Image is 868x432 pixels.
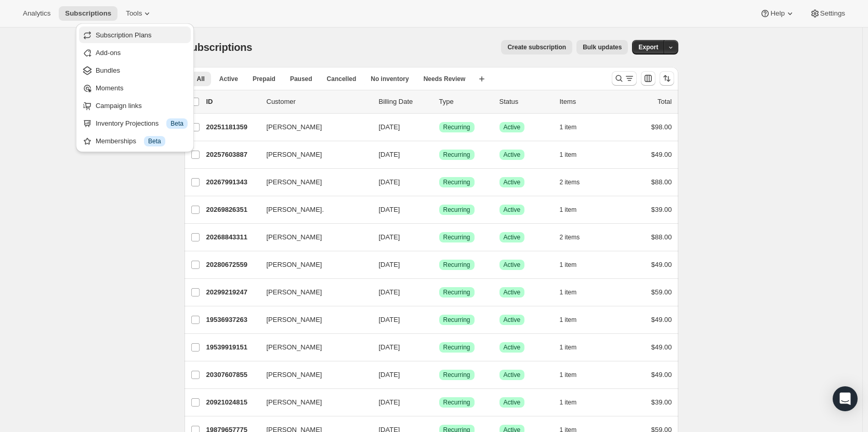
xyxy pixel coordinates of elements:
[560,343,577,352] span: 1 item
[651,151,672,158] span: $49.00
[260,174,364,191] button: [PERSON_NAME]
[657,97,672,107] p: Total
[206,232,258,242] p: 20268843311
[379,97,431,107] p: Billing Date
[206,315,258,325] p: 19536937263
[560,316,577,324] span: 1 item
[206,368,672,382] div: 20307607855[PERSON_NAME][DATE]SuccessRecurringSuccessActive1 item$49.00
[267,177,322,187] span: [PERSON_NAME]
[504,316,521,324] span: Active
[660,71,674,86] button: Sort the results
[96,49,121,57] span: Add-ons
[260,284,364,301] button: [PERSON_NAME]
[504,151,521,159] span: Active
[583,43,622,51] span: Bulk updates
[504,123,521,131] span: Active
[443,288,470,296] span: Recurring
[206,120,672,134] div: 20251181359[PERSON_NAME][DATE]SuccessRecurringSuccessActive1 item$98.00
[197,75,205,83] span: All
[267,287,322,298] span: [PERSON_NAME]
[79,132,191,149] button: Memberships
[79,79,191,96] button: Moments
[379,206,400,213] span: [DATE]
[267,260,322,270] span: [PERSON_NAME]
[651,206,672,213] span: $39.00
[290,75,312,83] span: Paused
[379,398,400,406] span: [DATE]
[576,40,628,55] button: Bulk updates
[474,72,490,86] button: Create new view
[443,343,470,352] span: Recurring
[612,71,637,86] button: Search and filter results
[379,151,400,158] span: [DATE]
[560,261,577,269] span: 1 item
[651,316,672,323] span: $49.00
[96,84,123,92] span: Moments
[504,288,521,296] span: Active
[206,147,672,162] div: 20257603887[PERSON_NAME][DATE]SuccessRecurringSuccessActive1 item$49.00
[833,386,858,411] div: Open Intercom Messenger
[504,233,521,241] span: Active
[206,397,258,408] p: 20921024815
[327,75,357,83] span: Cancelled
[267,150,322,160] span: [PERSON_NAME]
[560,178,580,186] span: 2 items
[560,230,591,245] button: 2 items
[641,71,655,86] button: Customize table column order and visibility
[206,230,672,245] div: 20268843311[PERSON_NAME][DATE]SuccessRecurringSuccessActive2 items$88.00
[443,151,470,159] span: Recurring
[206,340,672,355] div: 19539919151[PERSON_NAME][DATE]SuccessRecurringSuccessActive1 item$49.00
[206,177,258,187] p: 20267991343
[504,343,521,352] span: Active
[560,203,588,217] button: 1 item
[504,371,521,379] span: Active
[267,342,322,353] span: [PERSON_NAME]
[651,178,672,186] span: $88.00
[79,44,191,61] button: Add-ons
[260,367,364,383] button: [PERSON_NAME]
[185,42,253,53] span: Subscriptions
[23,9,50,18] span: Analytics
[754,6,801,21] button: Help
[206,97,258,107] p: ID
[260,119,364,136] button: [PERSON_NAME]
[206,285,672,300] div: 20299219247[PERSON_NAME][DATE]SuccessRecurringSuccessActive1 item$59.00
[443,316,470,324] span: Recurring
[206,97,672,107] div: IDCustomerBilling DateTypeStatusItemsTotal
[260,339,364,356] button: [PERSON_NAME]
[651,288,672,296] span: $59.00
[253,75,275,83] span: Prepaid
[79,97,191,114] button: Campaign links
[560,97,612,107] div: Items
[260,256,364,273] button: [PERSON_NAME]
[170,119,183,128] span: Beta
[267,97,371,107] p: Customer
[651,398,672,406] span: $39.00
[632,40,664,55] button: Export
[206,258,672,272] div: 20280672559[PERSON_NAME][DATE]SuccessRecurringSuccessActive1 item$49.00
[17,6,57,21] button: Analytics
[206,205,258,215] p: 20269826351
[206,313,672,327] div: 19536937263[PERSON_NAME][DATE]SuccessRecurringSuccessActive1 item$49.00
[443,178,470,186] span: Recurring
[501,40,572,55] button: Create subscription
[560,147,588,162] button: 1 item
[560,175,591,190] button: 2 items
[96,66,120,74] span: Bundles
[443,233,470,241] span: Recurring
[651,261,672,268] span: $49.00
[379,316,400,323] span: [DATE]
[379,261,400,268] span: [DATE]
[443,123,470,131] span: Recurring
[560,285,588,300] button: 1 item
[79,26,191,43] button: Subscription Plans
[65,9,111,18] span: Subscriptions
[206,287,258,298] p: 20299219247
[770,9,784,18] span: Help
[651,233,672,241] span: $88.00
[206,370,258,380] p: 20307607855
[371,75,409,83] span: No inventory
[820,9,845,18] span: Settings
[499,97,551,107] p: Status
[560,288,577,296] span: 1 item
